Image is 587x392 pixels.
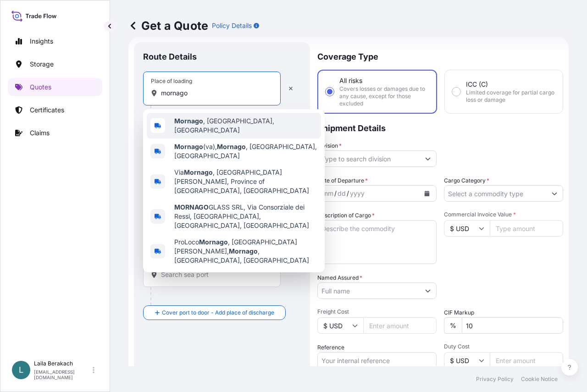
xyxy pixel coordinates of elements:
[317,273,362,282] label: Named Assured
[317,176,368,185] span: Date of Departure
[317,42,563,70] p: Coverage Type
[30,83,51,92] p: Quotes
[143,109,325,272] div: Show suggestions
[143,51,197,62] p: Route Details
[174,237,317,265] span: ProLoco , [GEOGRAPHIC_DATA][PERSON_NAME], , [GEOGRAPHIC_DATA], [GEOGRAPHIC_DATA]
[339,85,429,107] span: Covers losses or damages due to any cause, except for those excluded
[174,117,203,125] b: Mornago
[317,211,375,220] label: Description of Cargo
[337,188,347,199] div: day,
[151,77,192,85] div: Place of loading
[444,211,563,218] span: Commercial Invoice Value
[462,317,563,334] input: Enter percentage
[521,375,558,383] p: Cookie Notice
[212,21,252,30] p: Policy Details
[128,18,208,33] p: Get a Quote
[444,317,462,334] div: %
[174,116,317,135] span: , [GEOGRAPHIC_DATA], [GEOGRAPHIC_DATA]
[229,247,258,255] b: Mornago
[30,128,50,138] p: Claims
[444,176,489,185] label: Cargo Category
[476,375,514,383] p: Privacy Policy
[217,143,246,150] b: Mornago
[444,185,546,202] input: Select a commodity type
[339,76,362,85] span: All risks
[34,369,91,380] p: [EMAIL_ADDRESS][DOMAIN_NAME]
[317,352,437,369] input: Your internal reference
[317,308,437,315] span: Freight Cost
[174,203,209,211] b: MORNAGO
[30,105,64,115] p: Certificates
[34,360,91,367] p: Laila Berakach
[420,282,436,299] button: Show suggestions
[444,343,563,350] span: Duty Cost
[466,89,555,104] span: Limited coverage for partial cargo loss or damage
[349,188,365,199] div: year,
[174,168,317,195] span: Via , [GEOGRAPHIC_DATA][PERSON_NAME], Province of [GEOGRAPHIC_DATA], [GEOGRAPHIC_DATA]
[321,188,334,199] div: month,
[317,141,342,150] label: Division
[19,365,23,375] span: L
[317,114,563,141] p: Shipment Details
[490,352,563,369] input: Enter amount
[174,143,203,150] b: Mornago
[546,185,563,202] button: Show suggestions
[318,150,420,167] input: Type to search division
[162,308,274,317] span: Cover port to door - Add place of discharge
[363,317,437,334] input: Enter amount
[347,188,349,199] div: /
[318,282,420,299] input: Full name
[184,168,213,176] b: Mornago
[30,60,54,69] p: Storage
[199,238,228,246] b: Mornago
[490,220,563,237] input: Type amount
[174,142,317,160] span: (va), , [GEOGRAPHIC_DATA], [GEOGRAPHIC_DATA]
[466,80,488,89] span: ICC (C)
[161,88,269,98] input: Place of loading
[317,343,344,352] label: Reference
[420,150,436,167] button: Show suggestions
[420,186,434,201] button: Calendar
[174,203,317,230] span: GLASS SRL, Via Consorziale dei Ressi, [GEOGRAPHIC_DATA], [GEOGRAPHIC_DATA], [GEOGRAPHIC_DATA]
[30,37,53,46] p: Insights
[161,270,269,279] input: Destination
[334,188,337,199] div: /
[444,308,474,317] label: CIF Markup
